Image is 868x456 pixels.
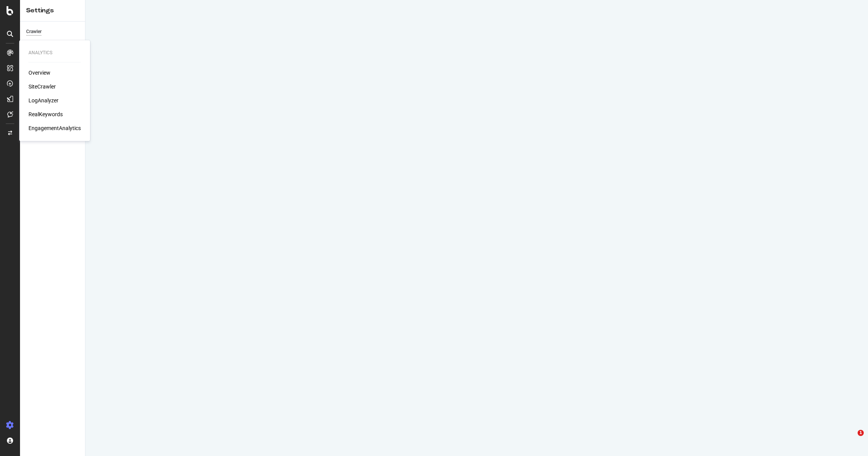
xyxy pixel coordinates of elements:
[28,69,50,77] a: Overview
[28,124,81,132] a: EngagementAnalytics
[28,83,56,90] a: SiteCrawler
[28,97,59,104] a: LogAnalyzer
[28,50,81,56] div: Analytics
[842,430,860,448] iframe: Intercom live chat
[26,39,80,47] a: Keywords
[858,430,864,436] span: 1
[26,28,80,36] a: Crawler
[26,6,79,15] div: Settings
[26,28,42,36] div: Crawler
[26,39,47,47] div: Keywords
[28,110,63,118] a: RealKeywords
